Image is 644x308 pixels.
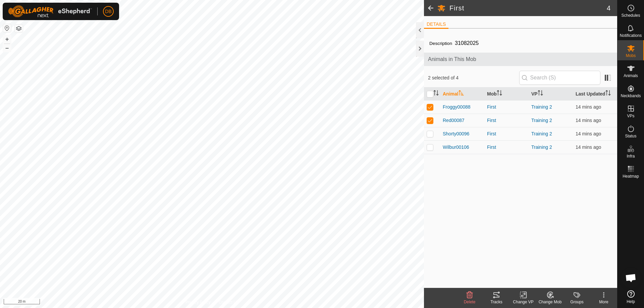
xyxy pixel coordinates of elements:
[624,74,638,78] span: Animals
[440,87,484,101] th: Animal
[620,34,642,38] span: Notifications
[443,104,471,111] span: Froggy00088
[449,4,607,12] h2: First
[105,8,111,15] span: DB
[428,74,519,81] span: 2 selected of 4
[487,117,526,124] div: First
[576,131,601,136] span: 14 Sept 2025, 3:44 pm
[464,300,476,304] span: Delete
[605,91,611,97] p-sorticon: Activate to sort
[219,299,238,305] a: Contact Us
[510,299,537,305] div: Change VP
[487,130,526,137] div: First
[429,41,452,46] label: Description
[443,144,469,151] span: Wilbur00106
[531,118,552,123] a: Training 2
[607,3,610,13] span: 4
[627,300,635,304] span: Help
[621,268,641,288] div: Open chat
[443,117,465,124] span: Red00087
[576,144,601,150] span: 14 Sept 2025, 3:44 pm
[590,299,617,305] div: More
[487,104,526,111] div: First
[452,38,481,49] span: 31082025
[433,91,439,97] p-sorticon: Activate to sort
[459,91,464,97] p-sorticon: Activate to sort
[531,131,552,136] a: Training 2
[519,71,600,85] input: Search (S)
[3,35,11,43] button: +
[573,87,617,101] th: Last Updated
[531,104,552,110] a: Training 2
[537,299,563,305] div: Change Mob
[623,174,639,178] span: Heatmap
[625,134,636,138] span: Status
[529,87,573,101] th: VP
[185,299,211,305] a: Privacy Policy
[497,91,502,97] p-sorticon: Activate to sort
[3,44,11,52] button: –
[576,118,601,123] span: 14 Sept 2025, 3:44 pm
[531,144,552,150] a: Training 2
[484,87,529,101] th: Mob
[538,91,543,97] p-sorticon: Activate to sort
[576,104,601,110] span: 14 Sept 2025, 3:44 pm
[621,13,640,17] span: Schedules
[3,24,11,32] button: Reset Map
[15,24,23,33] button: Map Layers
[618,288,644,306] a: Help
[626,54,636,58] span: Mobs
[483,299,510,305] div: Tracks
[8,5,92,17] img: Gallagher Logo
[627,114,634,118] span: VPs
[443,130,469,137] span: Shorty00096
[627,154,635,158] span: Infra
[424,21,448,29] li: DETAILS
[487,144,526,151] div: First
[563,299,590,305] div: Groups
[428,55,613,63] span: Animals in This Mob
[621,94,641,98] span: Neckbands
